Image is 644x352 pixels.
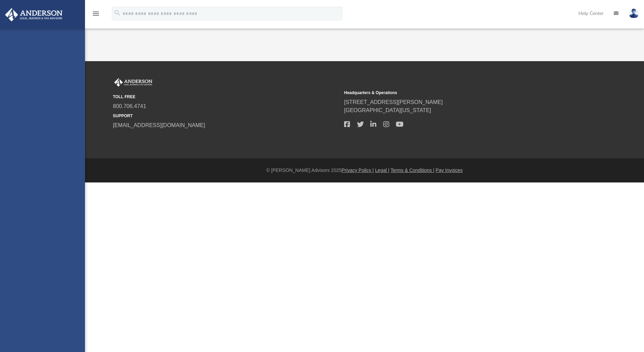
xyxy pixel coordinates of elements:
[344,107,431,113] a: [GEOGRAPHIC_DATA][US_STATE]
[92,13,100,18] a: menu
[436,168,462,173] a: Pay Invoices
[375,168,389,173] a: Legal |
[344,99,443,105] a: [STREET_ADDRESS][PERSON_NAME]
[342,168,374,173] a: Privacy Policy |
[629,8,639,18] img: User Pic
[344,90,571,96] small: Headquarters & Operations
[92,10,100,18] i: menu
[391,168,435,173] a: Terms & Conditions |
[3,8,65,21] img: Anderson Advisors Platinum Portal
[113,94,339,100] small: TOLL FREE
[113,113,339,119] small: SUPPORT
[113,122,205,128] a: [EMAIL_ADDRESS][DOMAIN_NAME]
[113,103,146,109] a: 800.706.4741
[114,9,121,17] i: search
[85,167,644,174] div: © [PERSON_NAME] Advisors 2025
[113,78,154,87] img: Anderson Advisors Platinum Portal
